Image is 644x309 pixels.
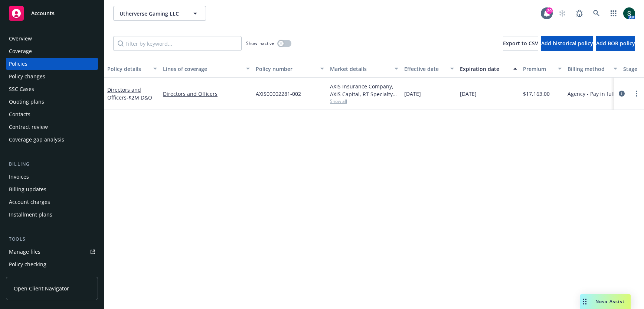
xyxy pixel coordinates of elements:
[6,209,98,221] a: Installment plans
[9,246,40,258] div: Manage files
[565,60,620,78] button: Billing method
[568,65,609,73] div: Billing method
[330,65,390,73] div: Market details
[9,196,50,208] div: Account charges
[503,36,538,51] button: Export to CSV
[9,45,32,57] div: Coverage
[617,89,626,98] a: circleInformation
[256,90,301,98] span: AXIS00002281-002
[9,96,44,108] div: Quoting plans
[14,284,69,292] span: Open Client Navigator
[6,258,98,270] a: Policy checking
[9,71,45,82] div: Policy changes
[6,58,98,70] a: Policies
[253,60,327,78] button: Policy number
[555,6,570,21] a: Start snowing
[523,65,553,73] div: Premium
[6,96,98,108] a: Quoting plans
[6,160,98,168] div: Billing
[6,134,98,146] a: Coverage gap analysis
[6,246,98,258] a: Manage files
[9,209,52,221] div: Installment plans
[632,89,641,98] a: more
[580,294,589,309] div: Drag to move
[256,65,316,73] div: Policy number
[9,108,30,120] div: Contacts
[523,90,550,98] span: $17,163.00
[327,60,401,78] button: Market details
[6,235,98,243] div: Tools
[6,33,98,45] a: Overview
[568,90,615,98] span: Agency - Pay in full
[113,6,206,21] button: Utherverse Gaming LLC
[457,60,520,78] button: Expiration date
[6,71,98,82] a: Policy changes
[6,196,98,208] a: Account charges
[596,36,635,51] button: Add BOR policy
[120,10,184,17] span: Utherverse Gaming LLC
[9,258,46,270] div: Policy checking
[113,36,242,51] input: Filter by keyword...
[9,171,29,183] div: Invoices
[595,298,625,305] span: Nova Assist
[6,108,98,120] a: Contacts
[6,183,98,195] a: Billing updates
[6,3,98,24] a: Accounts
[541,36,593,51] button: Add historical policy
[6,171,98,183] a: Invoices
[541,40,593,47] span: Add historical policy
[404,65,446,73] div: Effective date
[31,10,55,16] span: Accounts
[160,60,253,78] button: Lines of coverage
[460,90,477,98] span: [DATE]
[246,40,274,46] span: Show inactive
[9,83,34,95] div: SSC Cases
[401,60,457,78] button: Effective date
[572,6,587,21] a: Report a Bug
[6,45,98,57] a: Coverage
[163,90,250,98] a: Directors and Officers
[460,65,509,73] div: Expiration date
[107,86,152,101] a: Directors and Officers
[107,65,149,73] div: Policy details
[104,60,160,78] button: Policy details
[9,121,48,133] div: Contract review
[606,6,621,21] a: Switch app
[330,98,398,104] span: Show all
[589,6,604,21] a: Search
[503,40,538,47] span: Export to CSV
[9,58,27,70] div: Policies
[520,60,565,78] button: Premium
[546,7,553,14] div: 29
[404,90,421,98] span: [DATE]
[9,134,64,146] div: Coverage gap analysis
[330,82,398,98] div: AXIS Insurance Company, AXIS Capital, RT Specialty Insurance Services, LLC (RSG Specialty, LLC)
[163,65,242,73] div: Lines of coverage
[623,7,635,19] img: photo
[127,94,152,101] span: - $2M D&O
[9,33,32,45] div: Overview
[580,294,631,309] button: Nova Assist
[9,183,46,195] div: Billing updates
[6,83,98,95] a: SSC Cases
[6,121,98,133] a: Contract review
[596,40,635,47] span: Add BOR policy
